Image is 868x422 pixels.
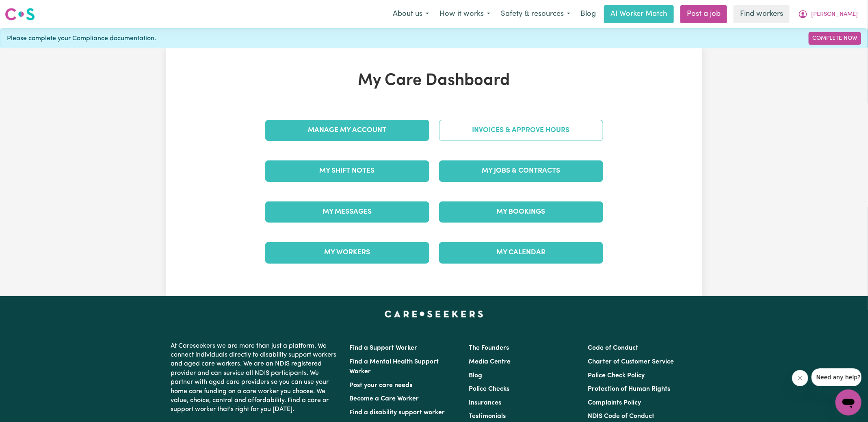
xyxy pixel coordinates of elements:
a: My Shift Notes [265,160,429,182]
a: Post your care needs [350,382,413,389]
a: The Founders [469,345,509,351]
a: Complete Now [809,32,861,45]
a: Insurances [469,400,501,406]
iframe: Button to launch messaging window [836,390,862,416]
h1: My Care Dashboard [260,71,608,91]
a: Complaints Policy [588,400,641,406]
a: Find a disability support worker [350,409,445,416]
a: Careseekers logo [5,5,35,24]
a: My Workers [265,242,429,263]
a: Testimonials [469,413,506,420]
iframe: Message from company [812,368,862,386]
button: How it works [434,6,496,23]
a: My Bookings [439,201,603,223]
img: Careseekers logo [5,7,35,22]
a: AI Worker Match [604,5,674,23]
a: Find workers [734,5,790,23]
a: Careseekers home page [385,311,483,317]
button: Safety & resources [496,6,576,23]
a: Police Checks [469,386,509,392]
a: Charter of Customer Service [588,359,674,365]
a: My Messages [265,201,429,223]
a: Invoices & Approve Hours [439,120,603,141]
a: Blog [576,5,601,23]
a: NDIS Code of Conduct [588,413,654,420]
span: Please complete your Compliance documentation. [7,34,156,43]
a: Protection of Human Rights [588,386,670,392]
a: Manage My Account [265,120,429,141]
a: Code of Conduct [588,345,638,351]
button: About us [387,6,434,23]
a: Find a Mental Health Support Worker [350,359,439,375]
a: My Jobs & Contracts [439,160,603,182]
a: My Calendar [439,242,603,263]
a: Become a Care Worker [350,396,419,402]
a: Find a Support Worker [350,345,418,351]
iframe: Close message [792,370,808,386]
a: Media Centre [469,359,511,365]
a: Blog [469,372,482,379]
p: At Careseekers we are more than just a platform. We connect individuals directly to disability su... [171,338,340,418]
a: Police Check Policy [588,372,645,379]
span: [PERSON_NAME] [811,10,858,19]
a: Post a job [680,5,727,23]
button: My Account [793,6,863,23]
